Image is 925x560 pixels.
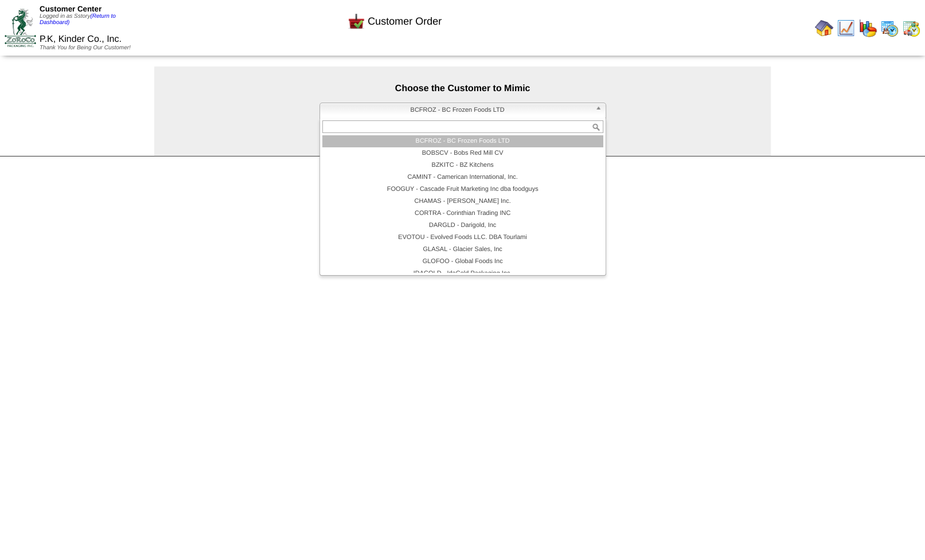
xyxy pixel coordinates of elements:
[5,9,36,47] img: ZoRoCo_Logo(Green%26Foil)%20jpg.webp
[322,220,603,232] li: DARGLD - Darigold, Inc
[322,244,603,256] li: GLASAL - Glacier Sales, Inc
[322,232,603,244] li: EVOTOU - Evolved Foods LLC. DBA Tourlami
[322,195,603,207] li: CHAMAS - [PERSON_NAME] Inc.
[40,13,116,26] a: (Return to Dashboard)
[325,103,591,117] span: BCFROZ - BC Frozen Foods LTD
[858,19,877,37] img: graph.gif
[837,19,855,37] img: line_graph.gif
[347,12,365,30] img: cust_order.png
[880,19,899,37] img: calendarprod.gif
[322,207,603,220] li: CORTRA - Corinthian Trading INC
[395,84,530,93] span: Choose the Customer to Mimic
[322,159,603,171] li: BZKITC - BZ Kitchens
[368,15,442,28] span: Customer Order
[40,5,102,13] span: Customer Center
[322,147,603,159] li: BOBSCV - Bobs Red Mill CV
[902,19,920,37] img: calendarinout.gif
[322,135,603,147] li: BCFROZ - BC Frozen Foods LTD
[322,171,603,183] li: CAMINT - Camerican International, Inc.
[322,183,603,195] li: FOOGUY - Cascade Fruit Marketing Inc dba foodguys
[40,34,122,44] span: P.K, Kinder Co., Inc.
[40,45,131,51] span: Thank You for Being Our Customer!
[322,256,603,268] li: GLOFOO - Global Foods Inc
[40,13,116,26] span: Logged in as Sstory
[815,19,833,37] img: home.gif
[322,268,603,280] li: IDACOLD - IdaCold Packaging Inc.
